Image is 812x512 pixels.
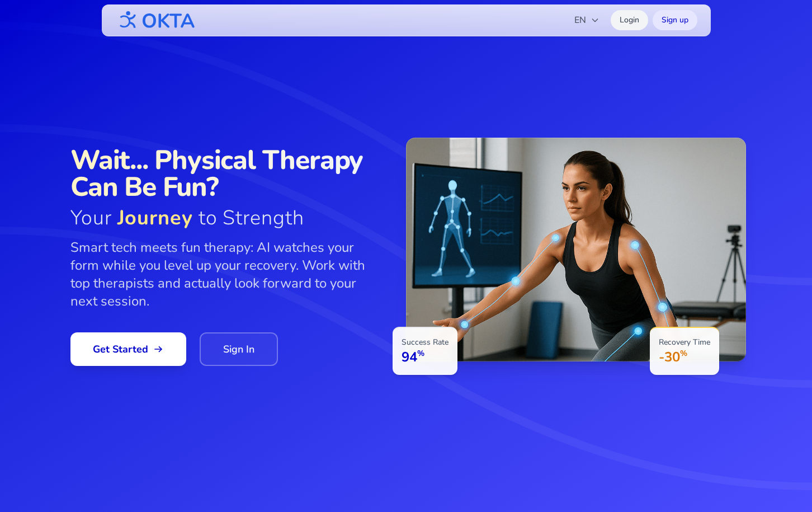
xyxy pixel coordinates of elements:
[117,204,193,232] span: Journey
[611,10,648,30] a: Login
[653,10,697,30] a: Sign up
[70,332,186,366] a: Get Started
[70,238,384,310] p: Smart tech meets fun therapy: AI watches your form while you level up your recovery. Work with to...
[402,337,449,348] p: Success Rate
[574,13,599,27] span: EN
[200,332,278,366] a: Sign In
[115,6,196,35] img: OKTA logo
[402,348,449,366] p: 94
[70,147,384,200] span: Wait... Physical Therapy Can Be Fun?
[568,9,606,31] button: EN
[93,341,164,357] span: Get Started
[70,207,384,229] span: Your to Strength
